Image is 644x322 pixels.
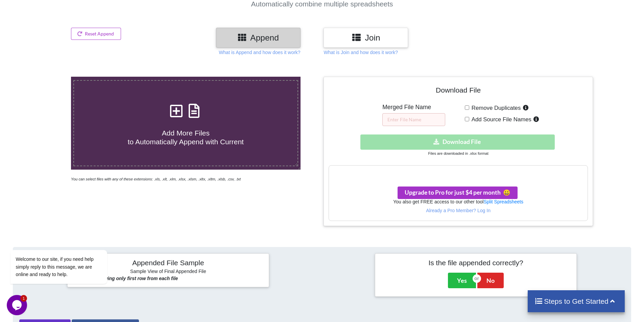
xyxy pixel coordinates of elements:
small: Files are downloaded in .xlsx format [428,151,488,155]
b: Showing only first row from each file [95,276,178,281]
h3: Your files are more than 1 MB [329,169,587,176]
h4: Steps to Get Started [534,297,618,305]
h6: You also get FREE access to our other tool [329,199,587,205]
a: Split Spreadsheets [483,199,523,204]
span: smile [501,189,510,196]
h6: Sample View of Final Appended File [72,269,264,275]
span: Remove Duplicates [469,105,521,111]
input: Enter File Name [382,113,445,126]
i: You can select files with any of these extensions: .xls, .xlt, .xlm, .xlsx, .xlsm, .xltx, .xltm, ... [71,177,241,181]
button: Reset Append [71,28,121,40]
h4: Download File [329,82,588,101]
p: What is Join and how does it work? [324,49,398,56]
button: Upgrade to Pro for just $4 per monthsmile [398,187,518,199]
h3: Append [221,33,295,43]
h4: Appended File Sample [72,258,264,268]
span: Upgrade to Pro for just $4 per month [405,189,510,196]
button: Yes [448,273,476,288]
iframe: chat widget [7,295,28,315]
span: Add Source File Names [469,116,531,123]
span: Add More Files to Automatically Append with Current [128,129,244,145]
h5: Merged File Name [382,104,445,111]
button: No [477,273,504,288]
h4: Is the file appended correctly? [380,258,572,267]
p: What is Append and how does it work? [219,49,300,56]
p: Already a Pro Member? Log In [329,207,587,214]
h3: Join [329,33,403,43]
iframe: chat widget [7,212,128,292]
